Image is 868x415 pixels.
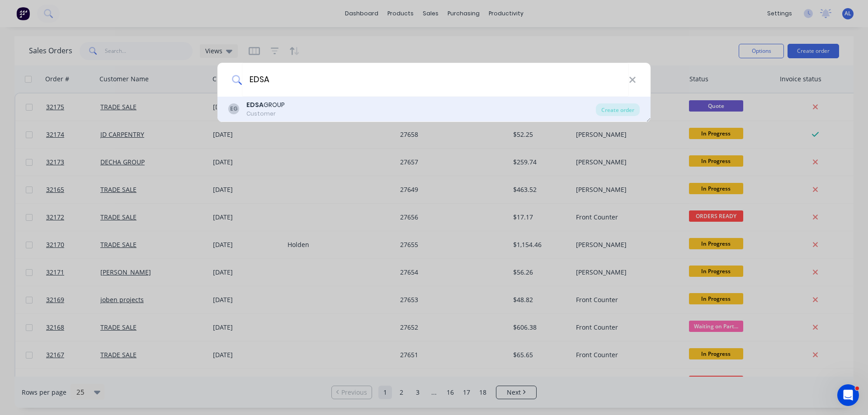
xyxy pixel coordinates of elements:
[246,100,264,109] b: EDSA
[246,100,285,110] div: GROUP
[242,63,629,97] input: Enter a customer name to create a new order...
[596,103,640,116] div: Create order
[837,384,859,406] iframe: Intercom live chat
[246,110,285,118] div: Customer
[228,103,239,114] div: EG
